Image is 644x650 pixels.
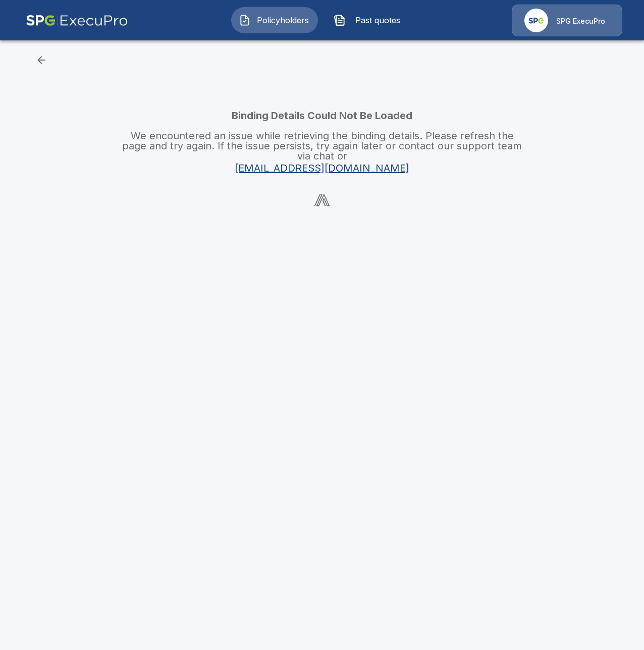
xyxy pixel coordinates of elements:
span: Policyholders [255,14,310,26]
a: Agency IconSPG ExecuPro [512,5,622,36]
a: [EMAIL_ADDRESS][DOMAIN_NAME] [235,162,409,174]
button: Past quotes IconPast quotes [326,7,413,33]
img: Affinity Advisors Logo [314,194,330,206]
p: We encountered an issue while retrieving the binding details. Please refresh the page and try aga... [120,131,524,161]
span: Past quotes [350,14,405,26]
img: Policyholders Icon [239,14,251,26]
h6: Binding Details Could Not Be Loaded [120,111,524,121]
img: Past quotes Icon [334,14,346,26]
button: Policyholders IconPolicyholders [231,7,318,33]
img: AA Logo [26,5,128,36]
img: Agency Icon [524,9,548,32]
p: SPG ExecuPro [556,16,605,26]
